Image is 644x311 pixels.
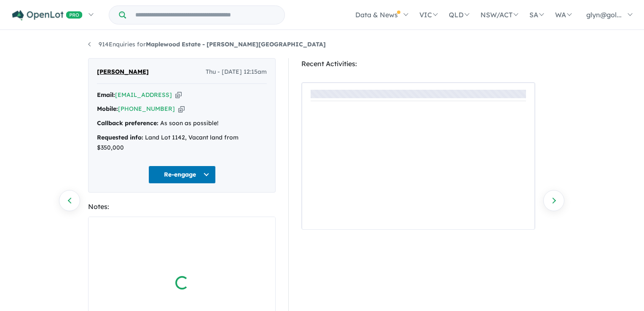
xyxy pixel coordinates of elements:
button: Re-engage [148,166,216,184]
div: Recent Activities: [301,58,535,70]
span: glyn@gol... [586,11,622,19]
strong: Requested info: [97,134,143,141]
a: [EMAIL_ADDRESS] [115,91,172,99]
strong: Email: [97,91,115,99]
span: [PERSON_NAME] [97,67,149,77]
div: Land Lot 1142, Vacant land from $350,000 [97,133,267,153]
strong: Maplewood Estate - [PERSON_NAME][GEOGRAPHIC_DATA] [146,40,326,48]
div: As soon as possible! [97,118,267,129]
button: Copy [175,91,182,99]
div: Notes: [88,201,276,212]
nav: breadcrumb [88,40,556,50]
button: Copy [178,105,185,113]
img: Openlot PRO Logo White [12,10,83,21]
input: Try estate name, suburb, builder or developer [128,6,283,24]
a: 914Enquiries forMaplewood Estate - [PERSON_NAME][GEOGRAPHIC_DATA] [88,40,326,48]
strong: Callback preference: [97,119,158,127]
strong: Mobile: [97,105,118,113]
a: [PHONE_NUMBER] [118,105,175,113]
span: Thu - [DATE] 12:15am [206,67,267,77]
